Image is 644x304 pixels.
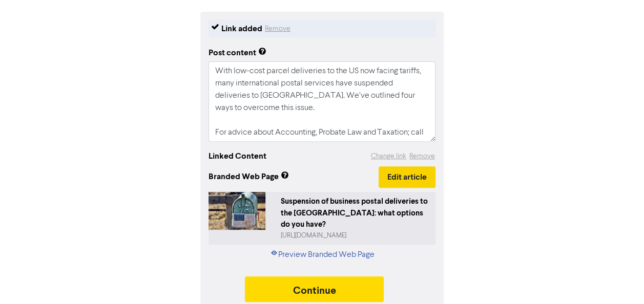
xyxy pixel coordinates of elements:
div: Suspension of business postal deliveries to the [GEOGRAPHIC_DATA]: what options do you have? [281,196,431,231]
span: Branded Web Page [209,170,379,183]
div: Linked Content [209,150,266,162]
a: Suspension of business postal deliveries to the [GEOGRAPHIC_DATA]: what options do you have?[URL]... [209,192,435,245]
button: Edit article [379,166,435,188]
button: Continue [245,276,384,302]
div: Link added [221,23,262,35]
button: Remove [409,150,435,162]
button: Remove [264,23,291,35]
div: https://public2.bomamarketing.com/cp/2PJrhrvyvNyVriYGWXmuJb?sa=1kgec3rMysb [281,231,431,241]
iframe: Chat Widget [593,255,644,304]
a: Preview Branded Web Page [270,249,375,261]
textarea: With low-cost parcel deliveries to the US now facing tariffs, many international postal services ... [209,61,435,142]
button: Change link [370,150,407,162]
div: Post content [209,47,266,59]
img: 2PJrhrvyvNyVriYGWXmuJb-a-metal-object-with-a-flag-on-it-FbyRxnLCJTo.jpg [209,192,265,230]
